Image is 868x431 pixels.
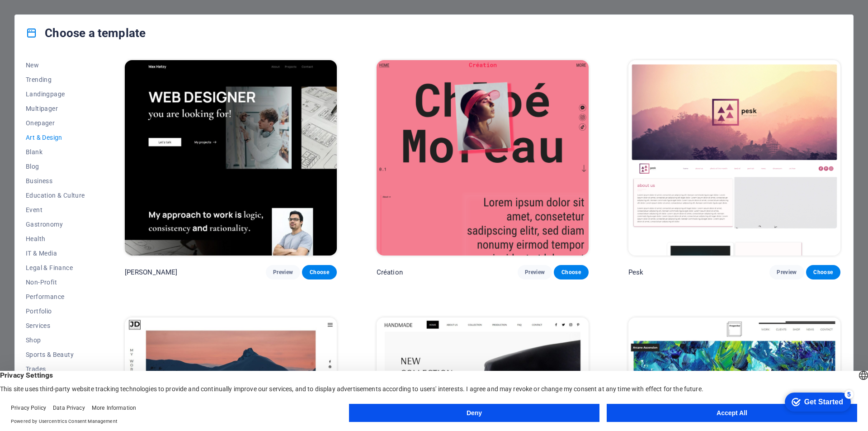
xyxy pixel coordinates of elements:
[554,265,588,279] button: Choose
[26,333,85,347] button: Shop
[561,269,581,276] span: Choose
[26,275,85,289] button: Non-Profit
[26,289,85,304] button: Performance
[769,265,804,279] button: Preview
[26,145,85,159] button: Blank
[777,269,797,276] span: Preview
[26,119,85,127] span: Onepager
[377,268,403,277] p: Création
[26,304,85,318] button: Portfolio
[26,76,85,83] span: Trending
[26,72,85,87] button: Trending
[7,5,73,24] div: Get Started 5 items remaining, 0% complete
[26,163,85,170] span: Blog
[26,279,85,286] span: Non-Profit
[26,362,85,376] button: Trades
[26,116,85,130] button: Onepager
[26,235,85,242] span: Health
[525,269,545,276] span: Preview
[806,265,840,279] button: Choose
[26,192,85,199] span: Education & Culture
[26,87,85,101] button: Landingpage
[26,148,85,156] span: Blank
[26,188,85,203] button: Education & Culture
[26,206,85,213] span: Event
[26,203,85,217] button: Event
[266,265,300,279] button: Preview
[377,60,589,256] img: Création
[26,365,85,373] span: Trades
[26,105,85,112] span: Multipager
[26,260,85,275] button: Legal & Finance
[26,347,85,362] button: Sports & Beauty
[26,90,85,98] span: Landingpage
[309,269,329,276] span: Choose
[26,26,146,40] h4: Choose a template
[125,60,337,256] img: Max Hatzy
[26,217,85,232] button: Gastronomy
[628,60,840,256] img: Pesk
[125,268,178,277] p: [PERSON_NAME]
[26,351,85,358] span: Sports & Beauty
[273,269,293,276] span: Preview
[813,269,833,276] span: Choose
[26,336,85,344] span: Shop
[27,10,66,18] div: Get Started
[26,293,85,300] span: Performance
[26,246,85,260] button: IT & Media
[26,58,85,72] button: New
[26,134,85,141] span: Art & Design
[26,130,85,145] button: Art & Design
[26,232,85,246] button: Health
[26,264,85,271] span: Legal & Finance
[26,177,85,185] span: Business
[26,174,85,188] button: Business
[518,265,552,279] button: Preview
[67,2,76,11] div: 5
[628,268,644,277] p: Pesk
[26,322,85,329] span: Services
[26,221,85,228] span: Gastronomy
[26,250,85,257] span: IT & Media
[26,62,85,69] span: New
[302,265,336,279] button: Choose
[26,159,85,174] button: Blog
[26,308,85,315] span: Portfolio
[26,101,85,116] button: Multipager
[26,318,85,333] button: Services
